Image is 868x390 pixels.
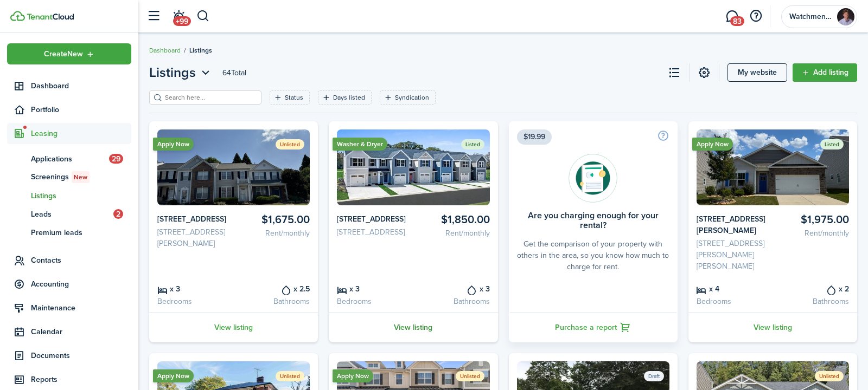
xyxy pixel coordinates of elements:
img: Listing avatar [157,129,310,205]
span: Leasing [31,128,131,139]
span: Calendar [31,326,131,337]
card-listing-title: $1,850.00 [417,213,489,226]
a: Notifications [168,3,189,30]
a: Dashboard [7,75,131,96]
status: Listed [461,139,484,149]
img: TenantCloud [10,11,25,21]
card-listing-description: Bedrooms [697,296,769,307]
img: TenantCloud [27,14,74,20]
img: Listing avatar [697,129,849,205]
img: Rentability report avatar [569,154,617,203]
a: Purchase a report [509,313,678,342]
status: Listed [820,139,844,149]
a: Reports [7,369,131,390]
button: Search [196,7,210,25]
card-listing-description: Bathrooms [777,296,849,307]
card-listing-title: x 3 [417,283,489,295]
a: Premium leads [7,223,131,242]
span: Accounting [31,278,131,290]
a: View listing [688,313,857,342]
a: Leads2 [7,205,131,223]
card-listing-title: x 2.5 [238,283,310,295]
span: Listings [189,45,212,55]
span: 2 [113,209,123,219]
a: Messaging [722,3,742,30]
card-listing-description: Rent/monthly [777,227,849,239]
a: Applications29 [7,149,131,168]
a: Dashboard [149,45,181,55]
span: Dashboard [31,80,131,92]
button: Open menu [149,63,213,82]
button: Listings [149,63,213,82]
ribbon: Apply Now [333,369,373,382]
button: Open resource center [746,7,765,25]
card-listing-title: x 3 [337,283,409,295]
span: Leads [31,209,113,220]
span: Documents [31,350,131,361]
status: Unlisted [456,371,484,381]
button: Open menu [7,43,131,64]
card-listing-title: [STREET_ADDRESS] [157,213,229,225]
span: $19.99 [517,129,552,145]
card-listing-title: $1,975.00 [777,213,849,226]
card-listing-title: x 4 [697,283,769,295]
span: Listings [149,63,196,82]
card-listing-title: x 2 [777,283,849,295]
span: +99 [173,16,191,26]
span: Listings [31,190,131,201]
card-listing-description: Bathrooms [238,296,310,307]
span: Reports [31,374,131,385]
header-page-total: 64 Total [222,67,246,79]
filter-tag: Open filter [380,90,436,105]
card-listing-description: Bedrooms [337,296,409,307]
span: Watchmen Property Management [789,13,833,21]
card-listing-description: Rent/monthly [417,227,489,239]
status: Unlisted [815,371,844,381]
span: New [74,172,87,182]
card-listing-description: Rent/monthly [238,227,310,239]
filter-tag-label: Syndication [395,93,429,102]
ribbon: Apply Now [153,138,194,151]
input: Search here... [162,93,258,103]
span: Screenings [31,171,131,183]
card-listing-title: x 3 [157,283,229,295]
span: Premium leads [31,227,131,238]
img: Listing avatar [337,129,489,205]
span: Portfolio [31,104,131,115]
filter-tag: Open filter [318,90,372,105]
a: View listing [149,313,318,342]
card-listing-title: $1,675.00 [238,213,310,226]
filter-tag: Open filter [270,90,310,105]
a: ScreeningsNew [7,168,131,186]
filter-tag-label: Days listed [333,93,365,102]
card-listing-title: [STREET_ADDRESS][PERSON_NAME] [697,213,769,236]
card-listing-description: [STREET_ADDRESS][PERSON_NAME][PERSON_NAME] [697,238,769,272]
a: Listings [7,186,131,205]
card-listing-description: [STREET_ADDRESS] [337,226,409,238]
span: Create New [44,50,83,58]
a: View listing [329,313,497,342]
img: Watchmen Property Management [837,8,854,25]
button: Open sidebar [143,6,164,27]
a: My website [727,63,787,82]
span: Maintenance [31,302,131,314]
card-listing-description: Bathrooms [417,296,489,307]
card-listing-description: Bedrooms [157,296,229,307]
card-title: Are you charging enough for your rental? [517,211,669,230]
filter-tag-label: Status [285,93,303,102]
span: Contacts [31,255,131,266]
span: 29 [109,154,123,164]
card-listing-title: [STREET_ADDRESS] [337,213,409,225]
span: 83 [730,16,744,26]
ribbon: Washer & Dryer [333,138,387,151]
card-listing-description: [STREET_ADDRESS][PERSON_NAME] [157,226,229,249]
a: Add listing [793,63,857,82]
status: Unlisted [276,139,304,149]
ribbon: Apply Now [153,369,194,382]
ribbon: Apply Now [692,138,733,151]
status: Unlisted [276,371,304,381]
span: Applications [31,153,109,165]
status: Draft [644,371,664,381]
card-description: Get the comparison of your property with others in the area, so you know how much to charge for r... [517,238,669,272]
